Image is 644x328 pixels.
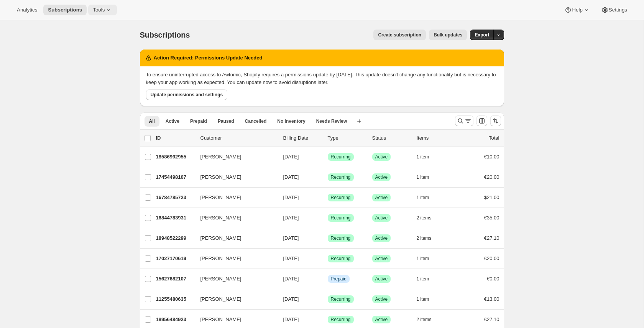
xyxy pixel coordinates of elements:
[331,215,351,221] span: Recurring
[331,296,351,302] span: Recurring
[43,5,87,15] button: Subscriptions
[417,192,438,203] button: 1 item
[200,153,242,161] span: [PERSON_NAME]
[156,274,499,284] div: 15627682107[PERSON_NAME][DATE]InfoPrepaidSuccessActive1 item€0.00
[149,118,155,124] span: All
[417,294,438,305] button: 1 item
[328,134,366,142] div: Type
[154,54,263,62] h2: Action Required: Permissions Update Needed
[200,134,277,142] p: Customer
[12,5,42,15] button: Analytics
[417,194,429,201] span: 1 item
[489,134,499,142] p: Total
[475,32,489,38] span: Export
[417,172,438,183] button: 1 item
[417,276,429,282] span: 1 item
[417,314,440,325] button: 2 items
[245,118,267,124] span: Cancelled
[373,30,426,40] button: Create subscription
[417,235,432,241] span: 2 items
[417,274,438,284] button: 1 item
[156,253,499,264] div: 17027170619[PERSON_NAME][DATE]SuccessRecurringSuccessActive1 item€20.00
[156,192,499,203] div: 16784785723[PERSON_NAME][DATE]SuccessRecurringSuccessActive1 item$21.00
[196,151,273,163] button: [PERSON_NAME]
[331,235,351,241] span: Recurring
[429,30,467,40] button: Bulk updates
[375,154,388,160] span: Active
[331,154,351,160] span: Recurring
[417,134,455,142] div: Items
[372,134,411,142] p: Status
[331,316,351,323] span: Recurring
[156,233,499,244] div: 18948522299[PERSON_NAME][DATE]SuccessRecurringSuccessActive2 items€27.10
[151,92,223,98] span: Update permissions and settings
[48,7,82,13] span: Subscriptions
[375,215,388,221] span: Active
[283,134,322,142] p: Billing Date
[417,316,432,323] span: 2 items
[196,191,273,204] button: [PERSON_NAME]
[277,118,305,124] span: No inventory
[609,7,627,13] span: Settings
[156,295,194,303] p: 11255480635
[196,313,273,326] button: [PERSON_NAME]
[196,171,273,183] button: [PERSON_NAME]
[283,215,299,221] span: [DATE]
[200,234,242,242] span: [PERSON_NAME]
[283,296,299,302] span: [DATE]
[200,255,242,262] span: [PERSON_NAME]
[316,118,347,124] span: Needs Review
[196,212,273,224] button: [PERSON_NAME]
[596,5,632,15] button: Settings
[476,115,487,126] button: Customize table column order and visibility
[156,194,194,201] p: 16784785723
[484,194,499,200] span: $21.00
[17,7,37,13] span: Analytics
[484,154,499,160] span: €10.00
[375,276,388,282] span: Active
[331,194,351,201] span: Recurring
[375,316,388,323] span: Active
[283,154,299,160] span: [DATE]
[146,89,228,100] button: Update permissions and settings
[353,116,365,127] button: Create new view
[156,134,499,142] div: IDCustomerBilling DateTypeStatusItemsTotal
[88,5,117,15] button: Tools
[283,316,299,322] span: [DATE]
[156,172,499,183] div: 17454498107[PERSON_NAME][DATE]SuccessRecurringSuccessActive1 item€20.00
[140,31,190,39] span: Subscriptions
[417,255,429,262] span: 1 item
[146,71,498,86] div: To ensure uninterrupted access to Awtomic, Shopify requires a permissions update by [DATE]. This ...
[417,213,440,223] button: 2 items
[156,134,194,142] p: ID
[484,215,499,221] span: €35.00
[93,7,105,13] span: Tools
[196,293,273,305] button: [PERSON_NAME]
[484,296,499,302] span: €13.00
[455,115,473,126] button: Search and filter results
[375,296,388,302] span: Active
[156,275,194,283] p: 15627682107
[417,296,429,302] span: 1 item
[417,233,440,244] button: 2 items
[470,30,494,40] button: Export
[560,5,595,15] button: Help
[484,174,499,180] span: €20.00
[156,214,194,222] p: 16844783931
[156,213,499,223] div: 16844783931[PERSON_NAME][DATE]SuccessRecurringSuccessActive2 items€35.00
[417,152,438,162] button: 1 item
[572,7,582,13] span: Help
[375,174,388,180] span: Active
[283,174,299,180] span: [DATE]
[417,253,438,264] button: 1 item
[417,154,429,160] span: 1 item
[156,152,499,162] div: 18586992955[PERSON_NAME][DATE]SuccessRecurringSuccessActive1 item€10.00
[375,235,388,241] span: Active
[375,255,388,262] span: Active
[283,194,299,200] span: [DATE]
[218,118,234,124] span: Paused
[487,276,499,282] span: €0.00
[484,235,499,241] span: €27.10
[196,252,273,265] button: [PERSON_NAME]
[200,194,242,201] span: [PERSON_NAME]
